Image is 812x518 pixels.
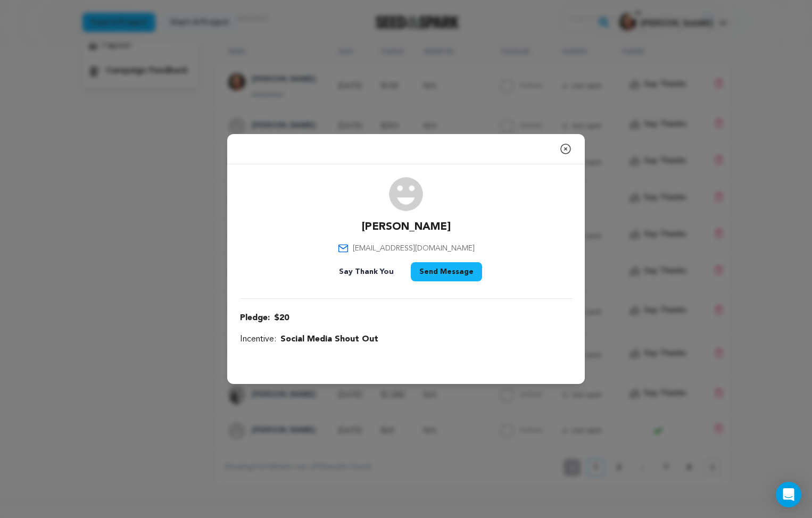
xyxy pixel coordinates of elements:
button: Send Message [411,262,482,281]
span: Pledge: [240,312,270,324]
span: Social Media Shout Out [280,333,378,346]
button: Say Thank You [330,262,402,281]
img: user.png [389,177,423,211]
div: Open Intercom Messenger [776,482,801,507]
span: $20 [274,312,289,324]
span: [EMAIL_ADDRESS][DOMAIN_NAME] [353,243,475,254]
span: Incentive: [240,333,276,346]
p: [PERSON_NAME] [362,220,451,235]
